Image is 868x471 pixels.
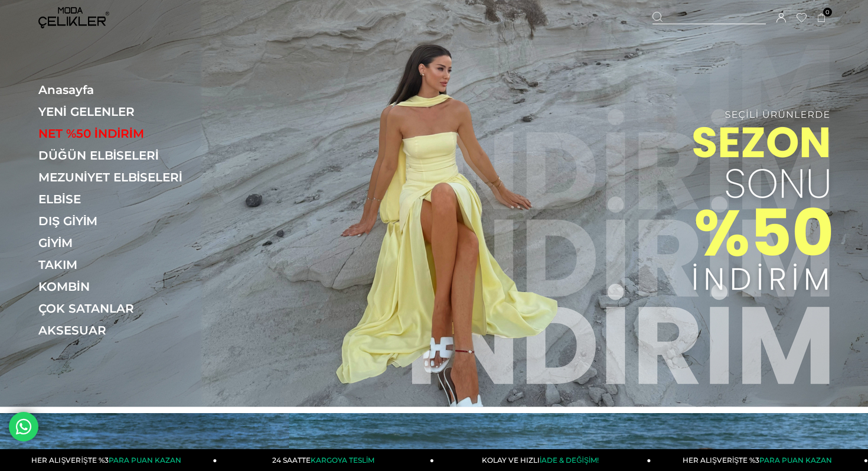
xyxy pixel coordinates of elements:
a: AKSESUAR [38,323,201,337]
a: DIŞ GİYİM [38,214,201,228]
a: DÜĞÜN ELBİSELERİ [38,148,201,163]
span: PARA PUAN KAZAN [109,456,181,464]
a: ÇOK SATANLAR [38,301,201,316]
a: GİYİM [38,236,201,250]
span: KARGOYA TESLİM [311,456,374,464]
a: 24 SAATTEKARGOYA TESLİM [217,449,435,471]
a: MEZUNİYET ELBİSELERİ [38,170,201,184]
span: PARA PUAN KAZAN [759,456,832,464]
a: NET %50 İNDİRİM [38,126,201,141]
a: KOMBİN [38,280,201,294]
a: YENİ GELENLER [38,105,201,119]
a: KOLAY VE HIZLIİADE & DEĞİŞİM! [434,449,651,471]
a: 0 [817,14,826,22]
span: İADE & DEĞİŞİM! [540,456,599,464]
img: logo [38,7,109,28]
a: Anasayfa [38,83,201,97]
span: 0 [823,8,832,17]
a: ELBİSE [38,192,201,206]
a: TAKIM [38,258,201,272]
